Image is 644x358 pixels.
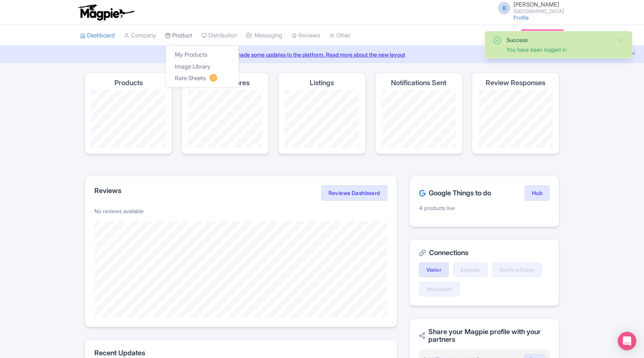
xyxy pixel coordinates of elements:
img: logo-ab69f6fb50320c5b225c76a69d11143b.png [76,4,136,21]
button: Close announcement [631,50,636,59]
a: Company [124,25,156,46]
a: Subscription [521,29,564,41]
div: You have been logged in [506,45,612,54]
button: Close [618,36,624,45]
a: We made some updates to the platform. Read more about the new layout [5,50,639,59]
div: Success [506,36,612,44]
h4: Review Responses [486,79,545,87]
a: Musement [419,282,460,296]
a: Profile [513,14,529,21]
a: GetYourGuide [492,262,542,277]
div: Open Intercom Messenger [618,332,636,350]
a: Rate Sheets [166,72,239,84]
a: Expedia [453,262,488,277]
a: Messaging [246,25,282,46]
a: Viator [419,262,449,277]
h2: Reviews [94,187,121,195]
h4: Notifications Sent [391,79,446,87]
a: Dashboard [80,25,115,46]
a: Other [329,25,351,46]
h2: Share your Magpie profile with your partners [419,328,550,343]
a: Product [165,25,192,46]
a: Hub [525,185,550,201]
a: B [PERSON_NAME] [GEOGRAPHIC_DATA] [493,2,564,14]
p: No reviews available [94,207,387,215]
h4: Listings [310,79,334,87]
a: Image Library [166,61,239,73]
a: Reviews [292,25,320,46]
a: My Products [166,49,239,61]
small: [GEOGRAPHIC_DATA] [513,9,564,14]
h4: Products [114,79,143,87]
h2: Connections [419,249,550,257]
a: Distribution [201,25,237,46]
h2: Google Things to do [419,189,491,197]
a: Reviews Dashboard [321,185,387,201]
h2: Recent Updates [94,349,387,357]
span: [PERSON_NAME] [513,1,559,8]
span: B [498,2,510,14]
p: 4 products live [419,204,550,212]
